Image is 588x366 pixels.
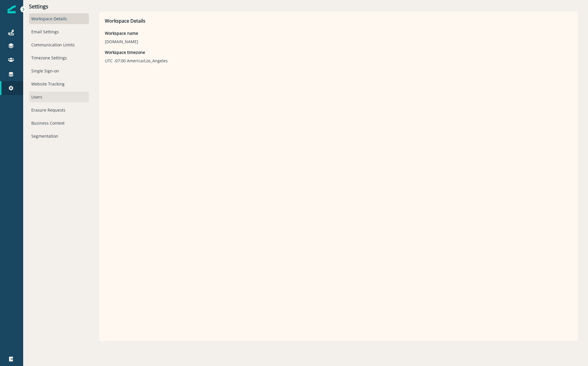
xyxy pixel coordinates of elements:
p: Workspace name [105,30,138,36]
div: Communication Limits [29,39,89,50]
img: Inflection [8,5,16,13]
div: Email Settings [29,26,89,37]
div: Erasure Requests [29,105,89,115]
p: Settings [29,3,89,10]
p: [DOMAIN_NAME] [105,39,138,45]
div: Business Context [29,118,89,128]
p: Workspace Details [105,17,572,24]
div: Segmentation [29,131,89,141]
div: Website Tracking [29,79,89,89]
div: Single Sign-on [29,65,89,76]
p: UTC -07:00 America/Los_Angeles [105,58,168,64]
p: Workspace timezone [105,49,168,55]
div: Users [29,92,89,102]
div: Timezone Settings [29,52,89,63]
div: Workspace Details [29,13,89,24]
